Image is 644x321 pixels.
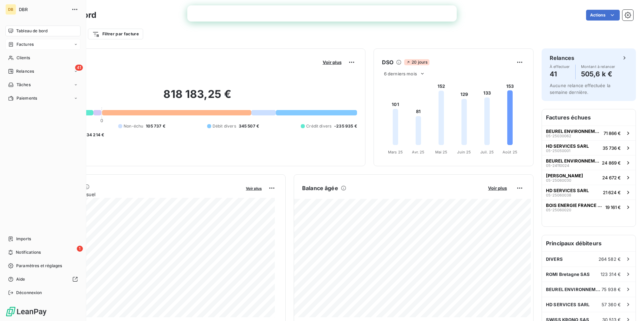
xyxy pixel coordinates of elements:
span: Aucune relance effectuée la semaine dernière. [550,83,610,95]
span: Déconnexion [16,290,42,296]
a: Tâches [5,79,80,90]
img: Logo LeanPay [5,306,47,317]
span: ROMI Bretagne SAS [546,272,590,277]
span: 24 672 € [602,175,621,180]
button: Filtrer par facture [88,29,143,39]
span: 345 507 € [239,123,259,129]
div: DB [5,4,16,15]
tspan: Avr. 25 [412,150,424,154]
button: Voir plus [244,185,264,191]
tspan: Juil. 25 [480,150,494,154]
button: HD SERVICES SARL05-2505000135 736 € [542,140,636,155]
span: Chiffre d'affaires mensuel [38,191,241,198]
span: Imports [16,236,31,242]
button: Voir plus [321,59,344,65]
button: BEUREL ENVIRONNEMENT SARL05-2503006271 866 € [542,126,636,140]
span: Relances [16,68,34,74]
span: 6 derniers mois [384,71,417,76]
tspan: Mai 25 [435,150,447,154]
tspan: Août 25 [503,150,517,154]
a: 41Relances [5,66,80,77]
h6: Balance âgée [302,184,338,192]
h6: Principaux débiteurs [542,235,636,251]
span: 20 jours [404,59,429,65]
span: 57 360 € [602,302,621,307]
span: 0 [100,118,103,123]
span: Non-échu [124,123,143,129]
span: 71 866 € [604,131,621,136]
span: 1 [77,246,83,252]
button: Actions [586,10,620,21]
span: DIVERS [546,256,563,262]
span: [PERSON_NAME] [546,173,583,178]
span: 05-25060038 [546,193,571,197]
span: Voir plus [323,60,342,65]
tspan: Juin 25 [457,150,471,154]
span: Montant à relancer [581,65,615,69]
span: 05-25060020 [546,208,571,212]
span: HD SERVICES SARL [546,188,589,193]
span: BEUREL ENVIRONNEMENT SARL [546,158,599,164]
span: -34 214 € [85,132,104,138]
span: Tableau de bord [16,28,47,34]
a: Aide [5,274,80,285]
span: Débit divers [213,123,236,129]
a: Clients [5,52,80,63]
span: Tâches [17,82,31,88]
span: Aide [16,276,25,282]
span: Voir plus [246,186,262,191]
span: 24 869 € [602,160,621,166]
span: À effectuer [550,65,570,69]
span: Paiements [17,95,37,101]
span: DBR [19,7,67,12]
button: BOIS ENERGIE FRANCE SNC05-2506002019 161 € [542,200,636,214]
a: Paramètres et réglages [5,260,80,271]
tspan: Mars 25 [388,150,403,154]
button: HD SERVICES SARL05-2506003821 624 € [542,185,636,200]
a: Tableau de bord [5,26,80,36]
h6: DSO [382,58,393,66]
span: 41 [75,65,83,71]
button: Voir plus [486,185,509,191]
span: 35 736 € [603,145,621,151]
span: Clients [17,55,30,61]
span: 264 582 € [599,256,621,262]
span: 75 938 € [602,287,621,292]
span: 21 624 € [603,190,621,195]
span: Factures [17,41,34,47]
span: BEUREL ENVIRONNEMENT SARL [546,287,602,292]
span: 123 314 € [601,272,621,277]
button: BEUREL ENVIRONNEMENT SARL05-2411002424 869 € [542,155,636,170]
h2: 818 183,25 € [38,87,357,108]
span: Crédit divers [306,123,331,129]
h4: 505,6 k € [581,69,615,79]
a: Factures [5,39,80,50]
span: -235 935 € [334,123,357,129]
span: 05-24110024 [546,164,569,168]
a: Imports [5,234,80,244]
span: HD SERVICES SARL [546,143,589,149]
span: 105 737 € [146,123,165,129]
h6: Relances [550,54,574,62]
iframe: Intercom live chat [621,298,637,314]
span: BOIS ENERGIE FRANCE SNC [546,203,603,208]
a: Paiements [5,93,80,104]
h4: 41 [550,69,570,79]
span: 05-25030062 [546,134,571,138]
button: [PERSON_NAME]05-2506003024 672 € [542,170,636,185]
span: Notifications [16,249,41,255]
span: BEUREL ENVIRONNEMENT SARL [546,129,601,134]
span: 05-25050001 [546,149,570,153]
span: Voir plus [488,185,507,191]
h6: Factures échues [542,109,636,126]
span: Paramètres et réglages [16,263,62,269]
span: HD SERVICES SARL [546,302,589,307]
span: 05-25060030 [546,178,571,182]
span: 19 161 € [605,205,621,210]
iframe: Intercom live chat bannière [187,5,457,22]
